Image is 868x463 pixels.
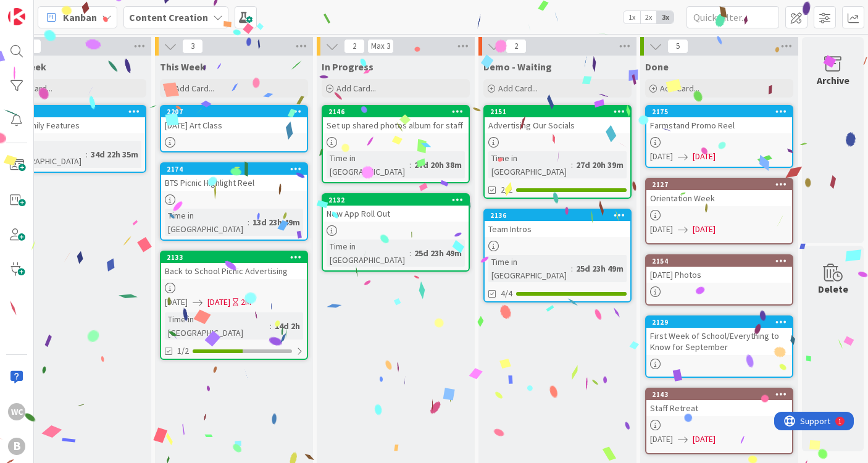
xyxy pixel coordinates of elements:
div: 25d 23h 49m [411,246,465,260]
div: 2133Back to School Picnic Advertising [161,252,307,279]
span: Add Card... [175,83,214,94]
div: 2132New App Roll Out [323,194,469,222]
a: 2151Advertising Our SocialsTime in [GEOGRAPHIC_DATA]:27d 20h 39m2/2 [483,105,632,199]
span: 2 [344,39,365,54]
div: 2151Advertising Our Socials [485,106,630,133]
div: 2154 [652,257,792,265]
div: 2132 [328,196,469,204]
div: 2127 [652,180,792,189]
div: 2175 [652,107,792,116]
span: 1/2 [177,344,189,357]
span: [DATE] [693,223,716,236]
div: 2133 [161,252,307,263]
span: [DATE] [207,296,230,309]
div: 2174 [167,165,307,173]
div: 2154[DATE] Photos [646,256,792,283]
div: Time in [GEOGRAPHIC_DATA] [327,151,409,178]
div: 2136 [490,211,630,220]
span: [DATE] [693,150,716,163]
a: 2132New App Roll OutTime in [GEOGRAPHIC_DATA]:25d 23h 49m [322,193,470,272]
div: Time in [GEOGRAPHIC_DATA] [488,151,571,178]
span: Support [26,2,56,17]
div: B [8,438,25,455]
span: [DATE] [650,433,673,446]
div: 2146Set up shared photos album for staff [323,106,469,133]
span: 2x [640,11,657,23]
div: Max 3 [371,43,390,49]
a: 2129First Week of School/Everything to Know for September [645,315,793,378]
div: [DATE] Photos [646,267,792,283]
div: 2207[DATE] Art Class [161,106,307,133]
div: 14d 2h [272,319,303,333]
div: Time in [GEOGRAPHIC_DATA] [165,209,248,236]
span: 2 [506,39,527,54]
div: 2136 [485,210,630,221]
span: This Week [160,60,206,73]
span: : [270,319,272,333]
span: Done [645,60,669,73]
span: : [86,148,88,161]
div: Farmstand Promo Reel [646,117,792,133]
div: 13d 23h 49m [249,215,303,229]
span: [DATE] [165,296,188,309]
img: Visit kanbanzone.com [8,8,25,25]
div: 2175Farmstand Promo Reel [646,106,792,133]
span: : [248,215,249,229]
div: 27d 20h 38m [411,158,465,172]
span: 3x [657,11,674,23]
a: 2146Set up shared photos album for staffTime in [GEOGRAPHIC_DATA]:27d 20h 38m [322,105,470,183]
span: : [409,158,411,172]
span: Add Card... [498,83,538,94]
div: 2136Team Intros [485,210,630,237]
div: First Week of School/Everything to Know for September [646,328,792,355]
div: 2174BTS Picnic Highlight Reel [161,164,307,191]
div: Archive [817,73,849,88]
div: Delete [818,282,848,296]
span: [DATE] [650,223,673,236]
div: WC [8,403,25,420]
div: Advertising Our Socials [485,117,630,133]
div: Time in [GEOGRAPHIC_DATA] [3,141,86,168]
a: 2154[DATE] Photos [645,254,793,306]
div: 2143Staff Retreat [646,389,792,416]
div: 1 [64,5,67,15]
div: 2151 [490,107,630,116]
div: 2129 [646,317,792,328]
span: [DATE] [693,433,716,446]
div: 2M [241,296,251,309]
span: 5 [667,39,688,54]
span: : [571,262,573,275]
div: 2129First Week of School/Everything to Know for September [646,317,792,355]
div: Time in [GEOGRAPHIC_DATA] [165,312,270,340]
a: 2127Orientation Week[DATE][DATE] [645,178,793,244]
div: 2125 [5,107,145,116]
div: 2143 [652,390,792,399]
div: 34d 22h 35m [88,148,141,161]
div: 25d 23h 49m [573,262,627,275]
div: 2133 [167,253,307,262]
div: 2146 [323,106,469,117]
a: 2136Team IntrosTime in [GEOGRAPHIC_DATA]:25d 23h 49m4/4 [483,209,632,302]
div: Back to School Picnic Advertising [161,263,307,279]
div: 2207 [167,107,307,116]
div: 2174 [161,164,307,175]
div: 2127 [646,179,792,190]
span: Demo - Waiting [483,60,552,73]
div: 2129 [652,318,792,327]
span: In Progress [322,60,373,73]
div: 2154 [646,256,792,267]
div: Orientation Week [646,190,792,206]
input: Quick Filter... [686,6,779,28]
span: : [571,158,573,172]
span: [DATE] [650,150,673,163]
div: BTS Picnic Highlight Reel [161,175,307,191]
div: Set up shared photos album for staff [323,117,469,133]
span: Add Card... [336,83,376,94]
a: 2207[DATE] Art Class [160,105,308,152]
div: Time in [GEOGRAPHIC_DATA] [488,255,571,282]
span: : [409,246,411,260]
div: New App Roll Out [323,206,469,222]
span: 1x [624,11,640,23]
span: 4/4 [501,287,512,300]
span: 2/2 [501,183,512,196]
